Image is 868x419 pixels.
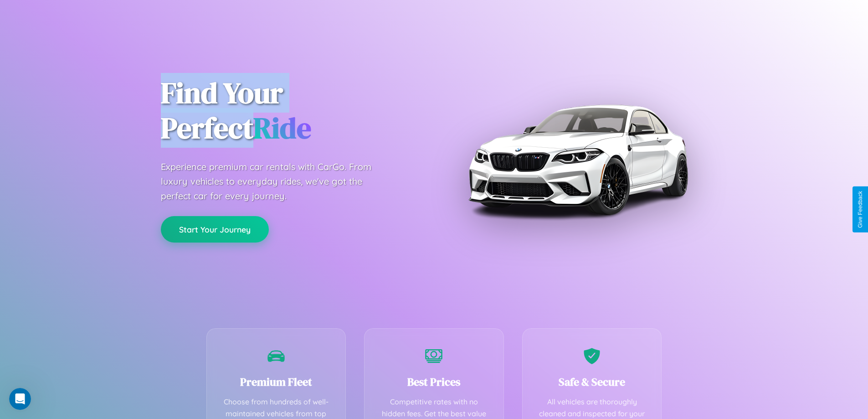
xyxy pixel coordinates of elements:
h3: Best Prices [378,374,490,389]
div: Give Feedback [857,191,863,228]
iframe: Intercom live chat [9,388,31,410]
img: Premium BMW car rental vehicle [464,46,692,274]
p: Experience premium car rentals with CarGo. From luxury vehicles to everyday rides, we've got the ... [161,160,389,203]
span: Ride [253,108,311,148]
button: Start Your Journey [161,216,269,243]
h3: Premium Fleet [221,374,332,389]
h3: Safe & Secure [536,374,648,389]
h1: Find Your Perfect [161,76,421,146]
